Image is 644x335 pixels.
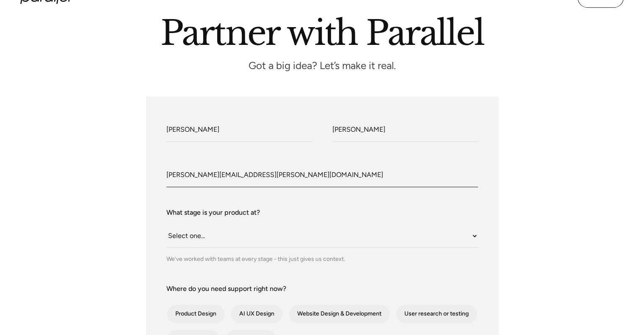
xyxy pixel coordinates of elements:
[166,164,478,187] input: Work Email
[166,119,312,142] input: First Name
[166,208,478,218] label: What stage is your product at?
[81,17,564,45] h2: Partner with Parallel
[166,284,478,294] label: Where do you need support right now?
[166,255,478,263] div: We’ve worked with teams at every stage - this just gives us context.
[195,62,449,69] p: Got a big idea? Let’s make it real.
[332,119,478,142] input: Last Name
